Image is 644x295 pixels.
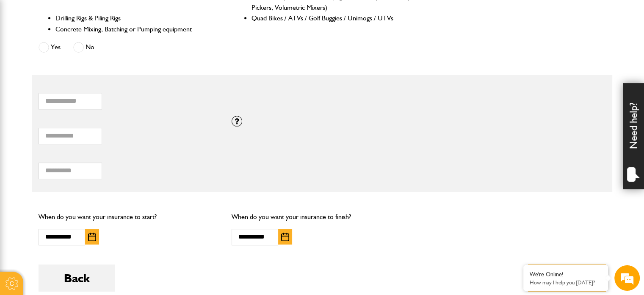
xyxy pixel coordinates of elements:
li: Concrete Mixing, Batching or Pumping equipment [55,24,216,35]
p: When do you want your insurance to finish? [232,211,412,222]
label: Yes [39,42,61,53]
img: Choose date [281,233,289,241]
button: Next [528,264,606,292]
img: Choose date [88,233,96,241]
div: Minimize live chat window [139,4,159,25]
textarea: Type your message and hit 'Enter' [11,154,155,224]
li: Drilling Rigs & Piling Rigs [55,13,216,24]
input: Enter your email address [11,104,155,122]
img: d_20077148190_company_1631870298795_20077148190 [14,47,36,59]
li: Quad Bikes / ATVs / Golf Buggies / Unimogs / UTVs [252,13,412,24]
div: We're Online! [530,271,602,278]
input: Enter your last name [11,79,155,97]
button: Back [39,264,115,292]
label: No [73,42,94,53]
div: Need help? [623,83,644,189]
p: How may I help you today? [530,279,602,286]
p: When do you want your insurance to start? [39,211,219,222]
input: Enter your phone number [11,129,155,147]
em: Start Chat [115,231,154,242]
div: Chat with us now [44,48,142,59]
